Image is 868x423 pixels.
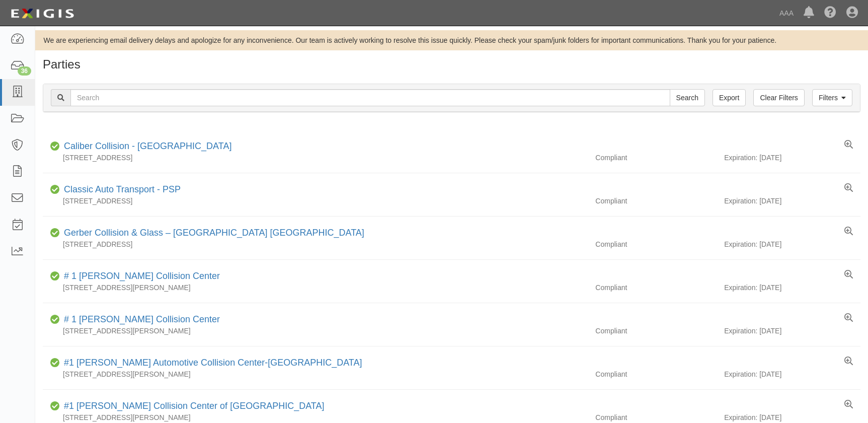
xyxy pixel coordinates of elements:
div: # 1 Cochran Collision Center [60,270,220,283]
div: [STREET_ADDRESS][PERSON_NAME] [43,326,588,336]
a: View results summary [844,400,853,410]
i: Compliant [50,360,60,367]
i: Compliant [50,316,60,323]
i: Compliant [50,186,60,193]
a: View results summary [844,270,853,280]
div: Compliant [588,196,724,206]
div: Expiration: [DATE] [724,369,860,379]
div: Compliant [588,239,724,249]
div: Compliant [588,412,724,422]
div: Expiration: [DATE] [724,283,860,293]
a: Clear Filters [753,89,804,106]
a: View results summary [844,313,853,323]
i: Compliant [50,403,60,410]
i: Compliant [50,143,60,150]
div: Compliant [588,326,724,336]
div: Expiration: [DATE] [724,239,860,249]
a: # 1 [PERSON_NAME] Collision Center [64,314,220,324]
h1: Parties [43,58,860,71]
i: Compliant [50,273,60,280]
a: #1 [PERSON_NAME] Automotive Collision Center-[GEOGRAPHIC_DATA] [64,358,362,368]
a: AAA [774,3,799,23]
a: View results summary [844,183,853,193]
input: Search [670,89,705,106]
input: Search [70,89,670,106]
div: Expiration: [DATE] [724,412,860,422]
div: [STREET_ADDRESS] [43,196,588,206]
div: # 1 Cochran Collision Center [60,313,220,326]
a: View results summary [844,140,853,150]
a: Export [713,89,746,106]
div: Expiration: [DATE] [724,196,860,206]
div: #1 Cochran Automotive Collision Center-Monroeville [60,357,362,370]
div: Compliant [588,369,724,379]
a: #1 [PERSON_NAME] Collision Center of [GEOGRAPHIC_DATA] [64,401,325,411]
div: Classic Auto Transport - PSP [60,183,181,196]
a: Classic Auto Transport - PSP [64,184,181,194]
div: [STREET_ADDRESS][PERSON_NAME] [43,412,588,422]
a: Gerber Collision & Glass – [GEOGRAPHIC_DATA] [GEOGRAPHIC_DATA] [64,228,364,238]
div: [STREET_ADDRESS][PERSON_NAME] [43,369,588,379]
div: 36 [18,66,31,76]
img: logo-5460c22ac91f19d4615b14bd174203de0afe785f0fc80cf4dbbc73dc1793850b.png [8,5,77,23]
a: # 1 [PERSON_NAME] Collision Center [64,271,220,281]
i: Help Center - Complianz [824,7,836,19]
div: [STREET_ADDRESS][PERSON_NAME] [43,283,588,293]
div: Gerber Collision & Glass – Houston Brighton [60,227,364,240]
a: View results summary [844,357,853,367]
a: Filters [812,89,852,106]
div: Caliber Collision - Gainesville [60,140,231,153]
a: View results summary [844,227,853,237]
i: Compliant [50,230,60,237]
div: [STREET_ADDRESS] [43,153,588,163]
div: Compliant [588,283,724,293]
div: Compliant [588,153,724,163]
div: #1 Cochran Collision Center of Greensburg [60,400,325,413]
div: Expiration: [DATE] [724,153,860,163]
div: We are experiencing email delivery delays and apologize for any inconvenience. Our team is active... [35,35,868,45]
div: Expiration: [DATE] [724,326,860,336]
div: [STREET_ADDRESS] [43,239,588,249]
a: Caliber Collision - [GEOGRAPHIC_DATA] [64,141,231,151]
